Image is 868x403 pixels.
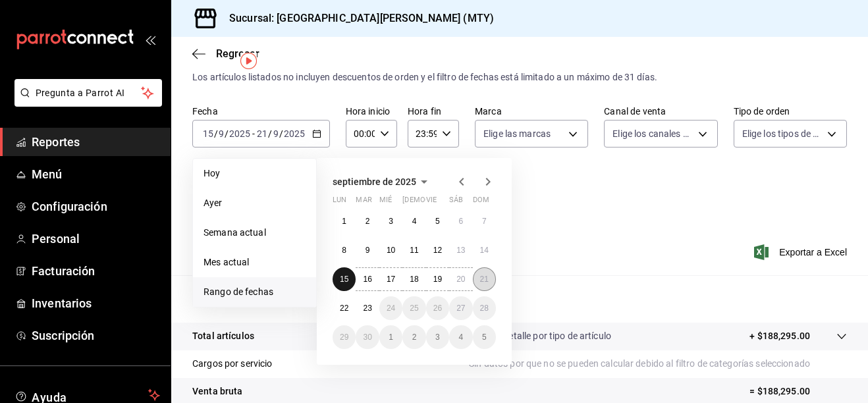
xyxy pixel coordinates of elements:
[734,107,847,116] label: Tipo de orden
[252,128,255,139] span: -
[333,176,416,187] span: septiembre de 2025
[480,246,489,255] abbr: 14 de septiembre de 2025
[402,209,425,233] button: 4 de septiembre de 2025
[379,209,402,233] button: 3 de septiembre de 2025
[356,325,379,349] button: 30 de septiembre de 2025
[757,244,847,260] span: Exportar a Excel
[435,333,440,342] abbr: 3 de octubre de 2025
[203,285,306,299] span: Rango de fechas
[449,325,472,349] button: 4 de octubre de 2025
[32,230,160,248] span: Personal
[32,294,160,312] span: Inventarios
[449,296,472,320] button: 27 de septiembre de 2025
[426,267,449,291] button: 19 de septiembre de 2025
[192,385,242,398] p: Venta bruta
[482,217,487,226] abbr: 7 de septiembre de 2025
[426,238,449,262] button: 12 de septiembre de 2025
[356,296,379,320] button: 23 de septiembre de 2025
[473,209,496,233] button: 7 de septiembre de 2025
[456,304,465,313] abbr: 27 de septiembre de 2025
[216,47,259,60] span: Regresar
[402,296,425,320] button: 25 de septiembre de 2025
[426,296,449,320] button: 26 de septiembre de 2025
[473,196,489,209] abbr: domingo
[387,275,395,284] abbr: 17 de septiembre de 2025
[433,246,442,255] abbr: 12 de septiembre de 2025
[219,11,494,26] h3: Sucursal: [GEOGRAPHIC_DATA][PERSON_NAME] (MTY)
[379,196,392,209] abbr: miércoles
[283,128,306,139] input: ----
[203,196,306,210] span: Ayer
[203,226,306,240] span: Semana actual
[32,262,160,280] span: Facturación
[340,333,348,342] abbr: 29 de septiembre de 2025
[32,327,160,344] span: Suscripción
[749,385,847,398] p: = $188,295.00
[356,196,371,209] abbr: martes
[342,217,346,226] abbr: 1 de septiembre de 2025
[273,128,279,139] input: --
[203,167,306,180] span: Hoy
[426,209,449,233] button: 5 de septiembre de 2025
[32,133,160,151] span: Reportes
[402,196,480,209] abbr: jueves
[458,333,463,342] abbr: 4 de octubre de 2025
[192,357,273,371] p: Cargos por servicio
[473,238,496,262] button: 14 de septiembre de 2025
[408,107,459,116] label: Hora fin
[473,296,496,320] button: 28 de septiembre de 2025
[240,53,257,69] img: Tooltip marker
[449,209,472,233] button: 6 de septiembre de 2025
[389,333,393,342] abbr: 1 de octubre de 2025
[356,238,379,262] button: 9 de septiembre de 2025
[366,217,370,226] abbr: 2 de septiembre de 2025
[340,275,348,284] abbr: 15 de septiembre de 2025
[342,246,346,255] abbr: 8 de septiembre de 2025
[480,275,489,284] abbr: 21 de septiembre de 2025
[387,246,395,255] abbr: 10 de septiembre de 2025
[402,238,425,262] button: 11 de septiembre de 2025
[32,165,160,183] span: Menú
[410,304,418,313] abbr: 25 de septiembre de 2025
[469,357,847,371] p: Sin datos por que no se pueden calcular debido al filtro de categorías seleccionado
[145,34,155,45] button: open_drawer_menu
[412,217,417,226] abbr: 4 de septiembre de 2025
[473,325,496,349] button: 5 de octubre de 2025
[192,329,254,343] p: Total artículos
[458,217,463,226] abbr: 6 de septiembre de 2025
[229,128,251,139] input: ----
[333,196,346,209] abbr: lunes
[473,267,496,291] button: 21 de septiembre de 2025
[449,238,472,262] button: 13 de septiembre de 2025
[14,79,162,107] button: Pregunta a Parrot AI
[435,217,440,226] abbr: 5 de septiembre de 2025
[426,325,449,349] button: 3 de octubre de 2025
[379,267,402,291] button: 17 de septiembre de 2025
[449,196,463,209] abbr: sábado
[333,325,356,349] button: 29 de septiembre de 2025
[9,95,162,109] a: Pregunta a Parrot AI
[225,128,229,139] span: /
[483,127,551,140] span: Elige las marcas
[379,296,402,320] button: 24 de septiembre de 2025
[433,275,442,284] abbr: 19 de septiembre de 2025
[203,255,306,269] span: Mes actual
[214,128,218,139] span: /
[412,333,417,342] abbr: 2 de octubre de 2025
[333,174,432,190] button: septiembre de 2025
[366,246,370,255] abbr: 9 de septiembre de 2025
[402,325,425,349] button: 2 de octubre de 2025
[449,267,472,291] button: 20 de septiembre de 2025
[36,86,142,100] span: Pregunta a Parrot AI
[192,107,330,116] label: Fecha
[426,196,437,209] abbr: viernes
[410,246,418,255] abbr: 11 de septiembre de 2025
[202,128,214,139] input: --
[410,275,418,284] abbr: 18 de septiembre de 2025
[340,304,348,313] abbr: 22 de septiembre de 2025
[32,198,160,215] span: Configuración
[363,333,371,342] abbr: 30 de septiembre de 2025
[475,107,588,116] label: Marca
[749,329,810,343] p: + $188,295.00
